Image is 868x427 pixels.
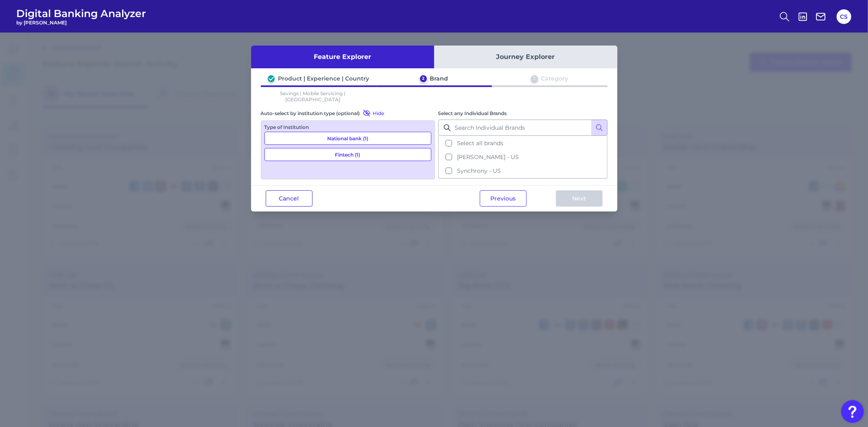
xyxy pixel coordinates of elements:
button: CS [837,9,851,24]
span: [PERSON_NAME] - US [457,153,519,161]
div: 3 [531,75,538,82]
p: Savings | Mobile Servicing | [GEOGRAPHIC_DATA] [261,90,365,102]
span: by [PERSON_NAME] [16,20,146,26]
button: Cancel [266,190,313,207]
input: Search Individual Brands [438,120,608,136]
span: Digital Banking Analyzer [16,7,146,20]
div: Type of Institution [265,124,431,130]
div: Product | Experience | Country [278,75,369,82]
div: Category [541,75,568,82]
button: Select all brands [439,136,607,150]
div: Brand [430,75,448,82]
span: Synchrony - US [457,167,501,174]
button: Hide [360,109,385,117]
button: Open Resource Center [841,400,864,423]
button: National bank (1) [265,132,431,145]
div: Auto-select by institution type (optional) [261,109,435,117]
button: Journey Explorer [434,46,617,68]
button: Previous [480,190,527,207]
button: Next [556,190,603,207]
button: Feature Explorer [251,46,434,68]
button: Fintech (1) [265,148,431,161]
label: Select any Individual Brands [438,110,507,116]
button: Synchrony - US [439,164,607,178]
button: [PERSON_NAME] - US [439,150,607,164]
div: 2 [420,75,427,82]
span: Select all brands [457,139,503,147]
